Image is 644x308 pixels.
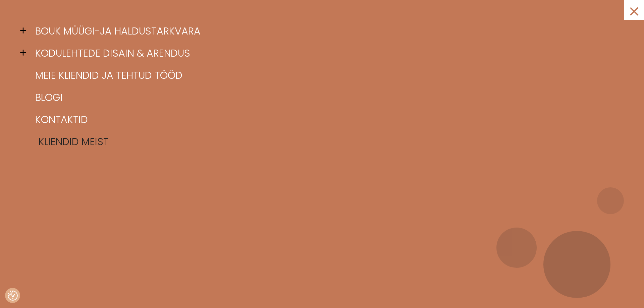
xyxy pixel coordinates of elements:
a: Kliendid meist [34,131,627,153]
a: Kodulehtede disain & arendus [30,42,624,64]
button: Nõusolekueelistused [8,291,18,301]
img: Revisit consent button [8,291,18,301]
a: Kontaktid [30,109,624,131]
a: Meie kliendid ja tehtud tööd [30,64,624,86]
a: BOUK müügi-ja haldustarkvara [30,20,624,42]
a: Blogi [30,86,624,109]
